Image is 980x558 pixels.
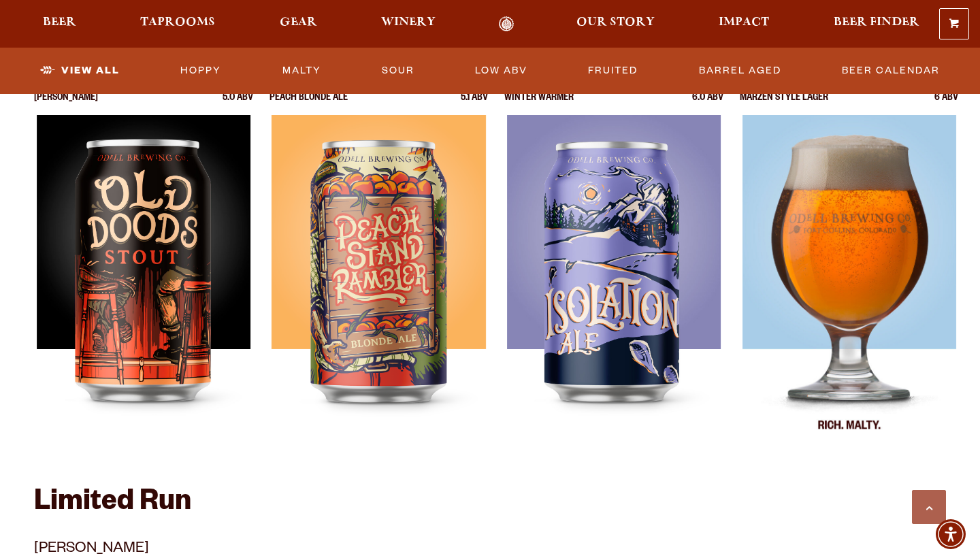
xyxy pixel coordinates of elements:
[825,16,928,32] a: Beer Finder
[269,69,489,455] a: Peach Stand Rambler Peach Blonde Ale 5.1 ABV Peach Stand Rambler Peach Stand Rambler
[34,488,946,521] h2: Limited Run
[372,16,444,32] a: Winery
[576,17,655,28] span: Our Story
[507,115,721,455] img: Isolation Ale
[34,93,98,115] p: [PERSON_NAME]
[583,55,643,86] a: Fruited
[719,17,769,28] span: Impact
[710,16,778,32] a: Impact
[131,16,224,32] a: Taprooms
[504,93,574,115] p: Winter Warmer
[271,16,326,32] a: Gear
[43,17,76,28] span: Beer
[35,55,125,86] a: View All
[470,55,533,86] a: Low ABV
[568,16,664,32] a: Our Story
[740,93,828,115] p: Marzen Style Lager
[272,115,485,455] img: Peach Stand Rambler
[693,55,787,86] a: Barrel Aged
[481,16,532,32] a: Odell Home
[175,55,227,86] a: Hoppy
[461,93,488,115] p: 5.1 ABV
[223,93,253,115] p: 5.0 ABV
[834,17,919,28] span: Beer Finder
[376,55,420,86] a: Sour
[34,69,253,455] a: Old Doods [PERSON_NAME] 5.0 ABV Old Doods Old Doods
[504,69,723,455] a: Isolation Ale Winter Warmer 6.0 ABV Isolation Ale Isolation Ale
[34,16,85,32] a: Beer
[912,490,946,524] a: Scroll to top
[936,519,966,549] div: Accessibility Menu
[37,115,250,455] img: Old Doods
[692,93,723,115] p: 6.0 ABV
[269,93,348,115] p: Peach Blonde Ale
[740,69,959,455] a: Oktoberfest Marzen Style Lager 6 ABV Oktoberfest Oktoberfest
[742,115,956,455] img: Oktoberfest
[381,17,436,28] span: Winery
[934,93,958,115] p: 6 ABV
[836,55,945,86] a: Beer Calendar
[277,55,327,86] a: Malty
[280,17,317,28] span: Gear
[140,17,215,28] span: Taprooms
